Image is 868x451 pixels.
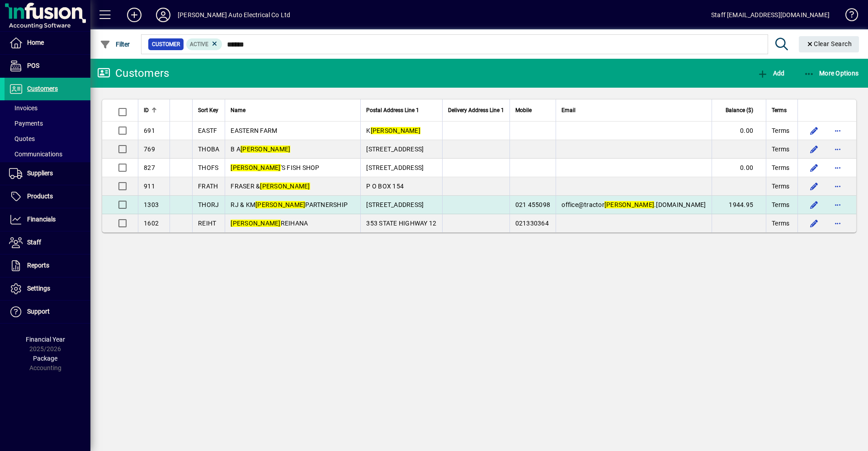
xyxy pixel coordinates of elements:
[5,254,90,277] a: Reports
[231,183,310,190] span: FRASER &
[772,105,787,115] span: Terms
[231,220,308,227] span: REIHANA
[5,100,90,116] a: Invoices
[144,105,164,115] div: ID
[27,169,53,177] span: Suppliers
[366,164,424,171] span: [STREET_ADDRESS]
[9,150,62,158] span: Communications
[772,126,789,135] span: Terms
[27,262,49,269] span: Reports
[27,308,50,315] span: Support
[802,65,861,81] button: More Options
[5,146,90,162] a: Communications
[144,201,159,208] span: 1303
[260,183,310,190] em: [PERSON_NAME]
[755,65,787,81] button: Add
[100,41,130,48] span: Filter
[198,164,218,171] span: THOFS
[198,105,218,115] span: Sort Key
[97,66,169,80] div: Customers
[231,105,355,115] div: Name
[198,127,217,134] span: EASTF
[371,127,420,134] em: [PERSON_NAME]
[726,105,753,115] span: Balance ($)
[190,41,208,47] span: Active
[231,146,290,153] span: B A
[807,179,821,193] button: Edit
[712,122,766,140] td: 0.00
[231,164,319,171] span: 'S FISH SHOP
[5,162,90,185] a: Suppliers
[198,201,219,208] span: THORJ
[711,8,830,22] div: Staff [EMAIL_ADDRESS][DOMAIN_NAME]
[757,70,784,77] span: Add
[9,104,38,112] span: Invoices
[717,105,761,115] div: Balance ($)
[231,164,280,171] em: [PERSON_NAME]
[712,196,766,214] td: 1944.95
[604,201,654,208] em: [PERSON_NAME]
[515,105,532,115] span: Mobile
[561,105,706,115] div: Email
[5,185,90,208] a: Products
[231,105,245,115] span: Name
[772,145,789,154] span: Terms
[9,120,43,127] span: Payments
[366,127,420,134] span: K
[366,183,404,190] span: P O BOX 154
[515,105,551,115] div: Mobile
[772,219,789,228] span: Terms
[120,7,149,23] button: Add
[5,116,90,131] a: Payments
[9,135,35,142] span: Quotes
[198,183,218,190] span: FRATH
[144,127,155,134] span: 691
[27,216,56,223] span: Financials
[27,285,50,292] span: Settings
[5,208,90,231] a: Financials
[830,142,845,156] button: More options
[804,70,859,77] span: More Options
[561,201,706,208] span: office@tractor .[DOMAIN_NAME]
[5,55,90,77] a: POS
[830,160,845,175] button: More options
[807,123,821,138] button: Edit
[807,142,821,156] button: Edit
[144,146,155,153] span: 769
[33,355,57,362] span: Package
[366,146,424,153] span: [STREET_ADDRESS]
[27,193,53,200] span: Products
[198,220,216,227] span: REIHT
[98,36,132,52] button: Filter
[178,8,290,22] div: [PERSON_NAME] Auto Electrical Co Ltd
[830,123,845,138] button: More options
[448,105,504,115] span: Delivery Address Line 1
[27,239,41,246] span: Staff
[366,105,419,115] span: Postal Address Line 1
[231,127,277,134] span: EASTERN FARM
[231,220,280,227] em: [PERSON_NAME]
[799,36,859,52] button: Clear
[144,105,149,115] span: ID
[27,39,44,46] span: Home
[830,197,845,212] button: More options
[830,216,845,230] button: More options
[561,105,576,115] span: Email
[5,231,90,254] a: Staff
[27,85,58,92] span: Customers
[144,220,159,227] span: 1602
[27,62,39,69] span: POS
[5,301,90,323] a: Support
[807,197,821,212] button: Edit
[366,201,424,208] span: [STREET_ADDRESS]
[144,164,155,171] span: 827
[144,183,155,190] span: 911
[198,146,219,153] span: THOBA
[772,163,789,172] span: Terms
[5,32,90,54] a: Home
[772,182,789,191] span: Terms
[772,200,789,209] span: Terms
[366,220,436,227] span: 353 STATE HIGHWAY 12
[186,38,222,50] mat-chip: Activation Status: Active
[806,40,852,47] span: Clear Search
